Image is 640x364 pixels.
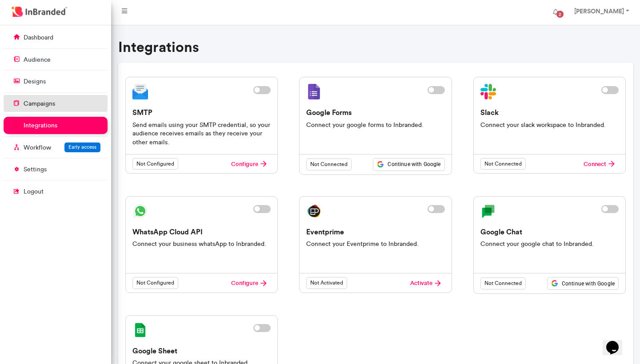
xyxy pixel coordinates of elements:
h2: Integrations [118,39,633,55]
button: Configure [228,278,271,288]
button: Continue with Google [373,158,444,171]
span: Not Configured [132,158,178,170]
p: Connect your slack workspace to Inbranded. [480,121,619,130]
img: InBranded Logo [9,4,69,19]
h6: Google Sheet [132,347,271,355]
a: Connect [579,159,619,169]
button: Activate [408,278,445,288]
p: Send emails using your SMTP credential, so your audience receives emails as they receive your oth... [132,121,271,147]
a: [PERSON_NAME] [565,4,636,21]
h6: Google Forms [306,108,444,117]
h6: Google Chat [480,228,619,236]
span: Not Connected [480,277,526,289]
a: integrations [4,117,108,134]
a: Configure [226,159,271,169]
span: Configure [231,279,258,287]
p: integrations [24,121,57,130]
a: SlackConnect your slack workspace to Inbranded. [474,104,625,154]
span: Connect [584,160,606,168]
span: Not Activated [306,277,347,289]
span: Continue with Google [562,280,615,288]
a: settings [4,161,108,178]
p: Workflow [24,143,51,152]
a: campaigns [4,95,108,112]
a: audience [4,51,108,68]
img: WhatsApp Cloud API [132,203,148,219]
a: SMTPSend emails using your SMTP credential, so your audience receives emails as they receive your... [126,104,277,154]
h6: WhatsApp Cloud API [132,228,271,236]
a: Configure [226,278,271,288]
span: 2 [556,11,564,18]
a: Continue with Google [371,158,444,171]
span: Activate [410,279,432,287]
button: 2 [546,4,565,21]
a: Google FormsConnect your google forms to Inbranded. [300,104,451,154]
p: logout [24,187,44,196]
span: Configure [231,160,258,168]
p: Connect your google chat to Inbranded. [480,240,619,249]
img: Eventprime [306,203,322,219]
p: Connect your Eventprime to Inbranded. [306,240,444,249]
p: settings [24,165,47,174]
span: Not Configured [132,277,178,289]
a: WhatsApp Cloud APIConnect your business whatsApp to Inbranded. [126,223,277,273]
p: audience [24,55,51,64]
h6: Eventprime [306,228,444,236]
p: Connect your business whatsApp to Inbranded. [132,240,271,249]
h6: SMTP [132,108,271,117]
p: Connect your google forms to Inbranded. [306,121,444,130]
button: Configure [228,159,271,169]
p: dashboard [24,33,53,42]
a: EventprimeConnect your Eventprime to Inbranded. [300,223,451,273]
img: Google Forms [306,84,322,99]
a: Continue with Google [545,277,619,290]
strong: [PERSON_NAME] [574,7,624,15]
span: Early access [68,144,96,150]
iframe: chat widget [603,328,631,355]
button: Connect [581,159,619,169]
button: Continue with Google [547,277,619,290]
a: Google ChatConnect your google chat to Inbranded. [474,223,625,273]
p: designs [24,77,46,86]
p: campaigns [24,99,55,108]
img: SMTP [132,84,148,99]
a: WorkflowEarly access [4,139,108,156]
img: Google Sheet [132,322,148,338]
span: Not Connected [480,158,526,170]
a: designs [4,73,108,90]
a: Activate [405,278,445,288]
h6: Slack [480,108,619,117]
a: dashboard [4,29,108,46]
img: Slack [480,84,496,99]
span: Continue with Google [388,161,440,168]
span: Not Connected [306,158,352,170]
img: Google Chat [480,203,496,219]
